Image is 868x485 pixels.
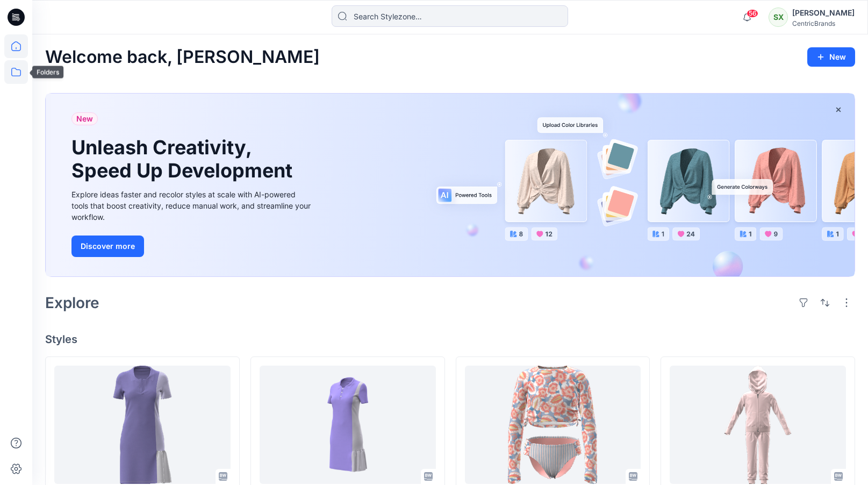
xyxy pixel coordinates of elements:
h2: Explore [45,294,99,311]
span: 56 [747,9,758,18]
div: [PERSON_NAME] [792,6,855,19]
span: New [76,112,93,125]
a: Polo shirt - change to dress FINISHED [260,366,436,484]
a: swim set [465,366,641,484]
a: Discover more [71,236,313,257]
a: polo dress [54,366,231,484]
input: Search Stylezone… [332,5,568,27]
h1: Unleash Creativity, Speed Up Development [71,136,297,182]
h2: Welcome back, [PERSON_NAME] [45,47,320,67]
button: Discover more [71,236,144,257]
div: CentricBrands [792,19,855,27]
button: New [807,47,855,67]
div: SX [769,8,788,27]
h4: Styles [45,333,855,346]
div: Explore ideas faster and recolor styles at scale with AI-powered tools that boost creativity, red... [71,189,313,223]
a: sports set [670,366,846,484]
